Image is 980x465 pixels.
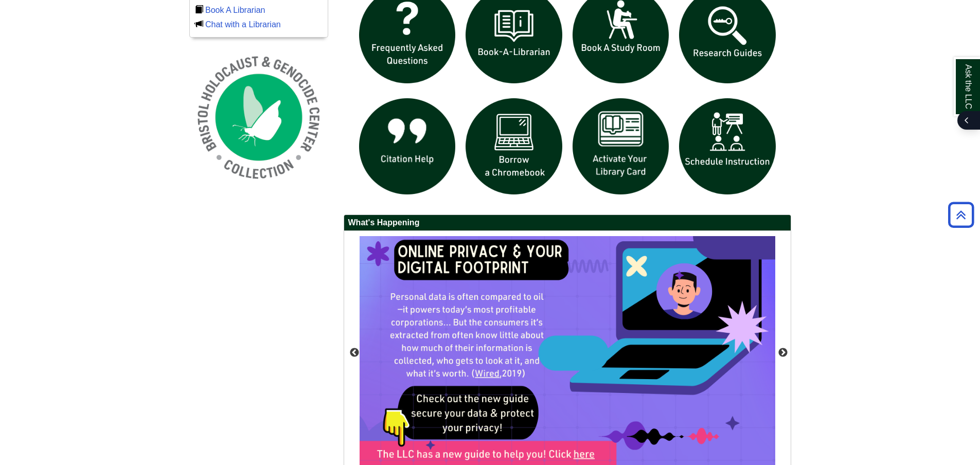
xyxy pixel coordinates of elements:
[778,348,788,358] button: Next
[674,93,781,200] img: For faculty. Schedule Library Instruction icon links to form.
[945,208,977,222] a: Back to Top
[460,93,567,200] img: Borrow a chromebook icon links to the borrow a chromebook web page
[567,93,674,200] img: activate Library Card icon links to form to activate student ID into library card
[205,6,265,14] a: Book A Librarian
[205,20,281,29] a: Chat with a Librarian
[349,348,360,358] button: Previous
[189,48,328,187] img: Holocaust and Genocide Collection
[344,215,791,231] h2: What's Happening
[354,93,461,200] img: citation help icon links to citation help guide page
